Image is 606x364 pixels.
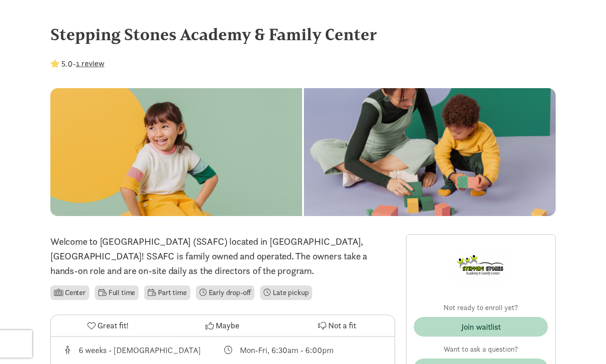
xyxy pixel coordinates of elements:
[414,302,548,313] p: Not ready to enroll yet?
[240,344,334,356] div: Mon-Fri, 6:30am - 6:00pm
[196,285,255,300] li: Early drop-off
[79,344,201,356] div: 6 weeks - [DEMOGRAPHIC_DATA]
[50,285,89,300] li: Center
[50,58,104,70] div: -
[414,317,548,337] button: Join waitlist
[280,315,395,336] button: Not a fit
[76,57,104,69] button: 1 review
[50,234,395,278] p: Welcome to [GEOGRAPHIC_DATA] (SSAFC) located in [GEOGRAPHIC_DATA], [GEOGRAPHIC_DATA]! SSAFC is fa...
[97,319,129,332] span: Great fit!
[216,319,239,332] span: Maybe
[144,285,190,300] li: Part time
[461,321,501,333] div: Join waitlist
[62,344,223,356] div: Age range for children that this provider cares for
[414,344,548,355] p: Want to ask a question?
[223,344,384,356] div: Class schedule
[260,285,312,300] li: Late pickup
[50,22,556,47] div: Stepping Stones Academy & Family Center
[95,285,139,300] li: Full time
[328,319,356,332] span: Not a fit
[165,315,280,336] button: Maybe
[61,58,73,69] strong: 5.0
[454,242,509,291] img: Provider logo
[51,315,165,336] button: Great fit!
